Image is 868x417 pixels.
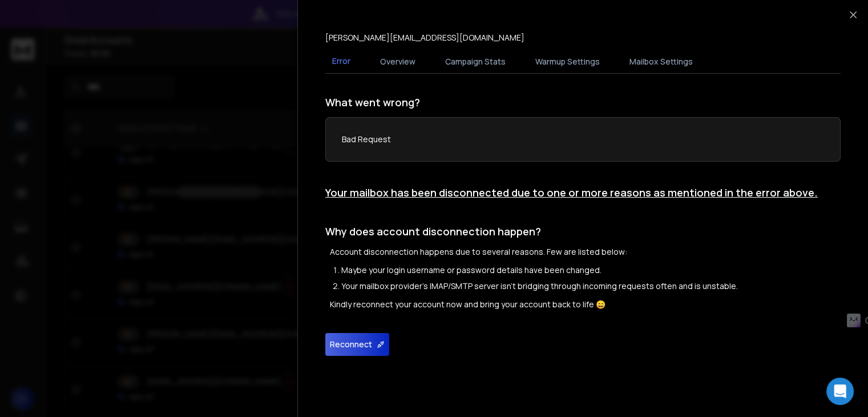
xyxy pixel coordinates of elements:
p: Bad Request [342,134,824,145]
li: Your mailbox provider's IMAP/SMTP server isn't bridging through incoming requests often and is un... [341,280,841,292]
div: Open Intercom Messenger [826,378,854,405]
li: Maybe your login username or password details have been changed. [341,264,841,276]
h1: What went wrong? [325,94,841,110]
p: Account disconnection happens due to several reasons. Few are listed below: [330,246,841,258]
button: Error [325,49,357,75]
h1: Why does account disconnection happen? [325,223,841,239]
button: Reconnect [325,333,389,356]
button: Mailbox Settings [623,49,700,74]
button: Campaign Stats [438,49,512,74]
h1: Your mailbox has been disconnected due to one or more reasons as mentioned in the error above. [325,185,841,201]
button: Warmup Settings [528,49,607,74]
button: Overview [373,49,422,74]
p: [PERSON_NAME][EMAIL_ADDRESS][DOMAIN_NAME] [325,32,524,43]
p: Kindly reconnect your account now and bring your account back to life 😄 [330,299,841,310]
